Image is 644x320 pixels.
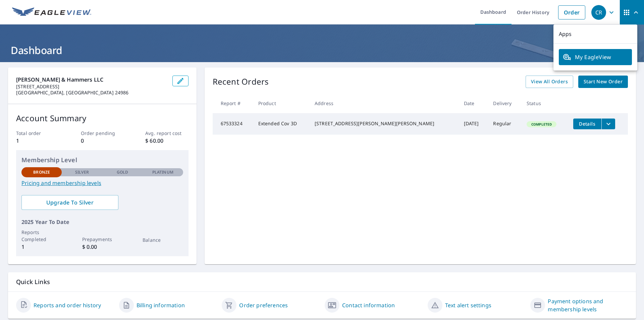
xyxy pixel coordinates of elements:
[16,137,59,145] p: 1
[16,278,628,286] p: Quick Links
[12,7,91,17] img: EV Logo
[253,93,309,113] th: Product
[342,301,395,309] a: Contact information
[21,218,183,226] p: 2025 Year To Date
[152,169,173,175] p: Platinum
[81,130,124,137] p: Order pending
[213,93,253,113] th: Report #
[8,43,636,57] h1: Dashboard
[82,243,122,251] p: $ 0.00
[445,301,491,309] a: Text alert settings
[213,76,269,88] p: Recent Orders
[239,301,288,309] a: Order preferences
[21,229,62,243] p: Reports Completed
[137,301,185,309] a: Billing information
[526,76,573,88] a: View All Orders
[16,84,167,90] p: [STREET_ADDRESS]
[145,137,188,145] p: $ 60.00
[591,5,606,20] div: CR
[81,137,124,145] p: 0
[573,119,601,129] button: detailsBtn-67533324
[27,199,113,206] span: Upgrade To Silver
[21,179,183,187] a: Pricing and membership levels
[531,78,568,86] span: View All Orders
[459,113,488,135] td: [DATE]
[145,130,188,137] p: Avg. report cost
[521,93,568,113] th: Status
[309,93,459,113] th: Address
[315,120,453,127] div: [STREET_ADDRESS][PERSON_NAME][PERSON_NAME]
[584,78,623,86] span: Start New Order
[253,113,309,135] td: Extended Cov 3D
[601,119,615,129] button: filesDropdownBtn-67533324
[563,53,628,61] span: My EagleView
[75,169,89,175] p: Silver
[16,76,167,84] p: [PERSON_NAME] & Hammers LLC
[143,236,183,243] p: Balance
[16,130,59,137] p: Total order
[117,169,128,175] p: Gold
[21,243,62,251] p: 1
[459,93,488,113] th: Date
[577,121,597,127] span: Details
[213,113,253,135] td: 67533324
[488,93,521,113] th: Delivery
[16,90,167,96] p: [GEOGRAPHIC_DATA], [GEOGRAPHIC_DATA] 24986
[82,236,122,243] p: Prepayments
[488,113,521,135] td: Regular
[527,122,556,127] span: Completed
[558,5,585,19] a: Order
[33,169,50,175] p: Bronze
[34,301,101,309] a: Reports and order history
[16,112,189,124] p: Account Summary
[548,297,628,313] a: Payment options and membership levels
[21,155,183,165] p: Membership Level
[21,195,118,210] a: Upgrade To Silver
[578,76,628,88] a: Start New Order
[559,49,632,65] a: My EagleView
[553,25,637,44] p: Apps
